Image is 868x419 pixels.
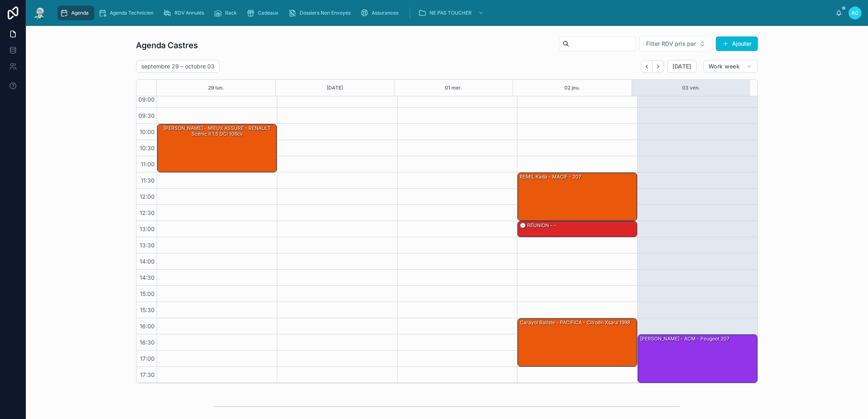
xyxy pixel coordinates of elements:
div: [PERSON_NAME] - MIEUX ASSURÉ - RENAULT Scénic II 1.5 dCi 106cv [159,125,276,138]
span: 10:30 [138,145,157,151]
span: RDV Annulés [174,10,204,16]
span: NE PAS TOUCHER [430,10,472,16]
span: Assurances [372,10,398,16]
button: 29 lun. [208,80,224,96]
button: Ajouter [716,36,758,51]
a: Agenda Technicien [96,6,159,20]
a: NE PAS TOUCHER [416,6,488,20]
button: [DATE] [667,60,697,73]
span: 10:00 [138,128,157,135]
span: Filter RDV pris par [646,40,696,48]
div: 🕒 RÉUNION - - [519,222,557,229]
a: Rack [211,6,243,20]
img: App logo [32,6,47,19]
button: Select Button [639,36,713,51]
span: 11:30 [139,177,157,184]
div: REMIL Kada - MACIF - 207 [519,173,582,181]
span: 12:30 [138,209,157,216]
button: 02 jeu. [564,80,580,96]
span: 17:30 [138,371,157,378]
span: 16:00 [138,323,157,330]
span: 15:30 [138,306,157,313]
h2: septembre 29 – octobre 03 [141,62,215,70]
span: 17:00 [138,355,157,362]
a: Agenda [57,6,94,20]
span: 09:00 [136,96,157,103]
div: Carayol Batiste - PACIFICA - Citroën Xsara 1998 [518,319,637,366]
div: REMIL Kada - MACIF - 207 [518,173,637,221]
div: Carayol Batiste - PACIFICA - Citroën Xsara 1998 [519,319,631,326]
span: Cadeaux [258,10,279,16]
span: 12:00 [138,193,157,200]
div: 🕒 RÉUNION - - [518,221,637,237]
div: scrollable content [53,4,836,22]
button: 03 ven. [682,80,700,96]
button: [DATE] [327,80,343,96]
span: 11:00 [139,161,157,168]
span: 16:30 [138,339,157,346]
a: Dossiers Non Envoyés [286,6,356,20]
button: 01 mer. [445,80,462,96]
span: Work week [708,63,740,70]
span: AC [851,10,859,16]
span: Dossiers Non Envoyés [300,10,351,16]
span: Agenda Technicien [110,10,153,16]
button: Back [641,60,653,73]
span: 09:30 [136,112,157,119]
div: [PERSON_NAME] - ACM - Peugeot 207 [639,335,730,342]
h1: Agenda Castres [136,40,198,51]
span: 14:30 [138,274,157,281]
span: 13:30 [138,242,157,249]
a: Cadeaux [244,6,284,20]
div: [PERSON_NAME] - MIEUX ASSURÉ - RENAULT Scénic II 1.5 dCi 106cv [157,124,277,172]
div: [PERSON_NAME] - ACM - Peugeot 207 [638,335,757,383]
a: RDV Annulés [161,6,210,20]
span: 14:00 [138,258,157,265]
span: Agenda [71,10,89,16]
span: 13:00 [138,225,157,232]
button: Work week [703,60,758,73]
span: Rack [225,10,237,16]
button: Next [653,60,664,73]
span: [DATE] [672,63,691,70]
span: 15:00 [138,290,157,297]
a: Assurances [358,6,404,20]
